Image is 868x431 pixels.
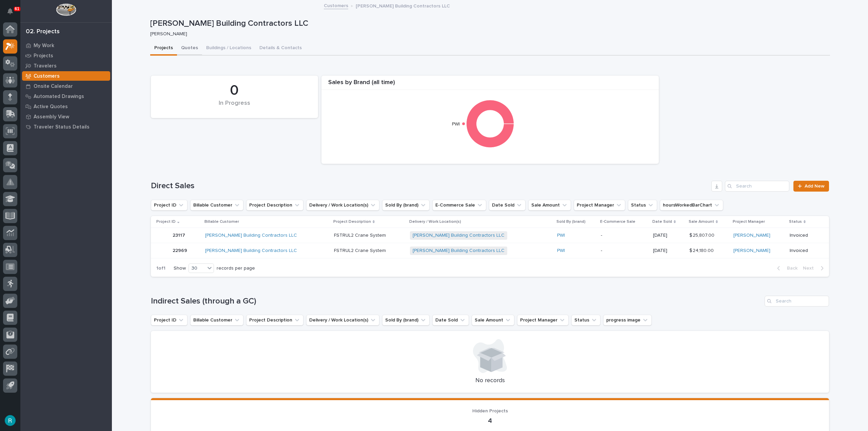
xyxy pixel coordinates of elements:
p: Project Manager [733,218,765,226]
p: Automated Drawings [34,94,84,100]
button: Status [628,200,657,211]
input: Search [725,181,789,192]
p: 61 [15,6,19,11]
a: Add New [793,181,829,192]
p: FSTRUL2 Crane System [334,231,387,238]
span: Add New [805,184,825,189]
p: Sale Amount [689,218,714,226]
p: Project Description [333,218,371,226]
button: E-Commerce Sale [432,200,486,211]
p: [DATE] [653,248,684,254]
button: Project Manager [574,200,625,211]
p: Invoiced [790,248,818,254]
a: Travelers [20,61,112,71]
p: Active Quotes [34,104,68,110]
a: PWI [557,248,565,254]
a: Customers [324,1,348,9]
p: FSTRUL2 Crane System [334,247,387,254]
button: Back [772,265,800,271]
button: Project ID [151,200,188,211]
a: Onsite Calendar [20,81,112,91]
p: Customers [34,73,60,79]
button: Project Description [246,200,303,211]
button: Billable Customer [190,315,243,326]
p: records per page [217,266,255,271]
tr: 2311723117 [PERSON_NAME] Building Contractors LLC FSTRUL2 Crane SystemFSTRUL2 Crane System [PERSO... [151,228,829,243]
button: Sale Amount [528,200,571,211]
button: Billable Customer [190,200,243,211]
p: Assembly View [34,114,69,120]
p: Status [789,218,802,226]
p: [PERSON_NAME] [150,31,825,37]
a: Customers [20,71,112,81]
button: Project ID [151,315,188,326]
p: My Work [34,43,54,49]
a: [PERSON_NAME] [733,248,770,254]
a: [PERSON_NAME] [733,233,770,238]
button: Sold By (brand) [382,315,430,326]
p: Delivery / Work Location(s) [409,218,461,226]
a: [PERSON_NAME] Building Contractors LLC [205,248,297,254]
a: [PERSON_NAME] Building Contractors LLC [413,248,505,254]
p: E-Commerce Sale [600,218,635,226]
button: Sale Amount [472,315,514,326]
text: PWI [452,122,459,126]
p: 22969 [173,247,189,254]
button: Quotes [177,41,202,56]
button: Project Description [246,315,303,326]
button: Notifications [3,4,17,18]
p: [PERSON_NAME] Building Contractors LLC [356,2,450,9]
button: Delivery / Work Location(s) [306,200,379,211]
div: 02. Projects [26,28,60,36]
p: - [601,233,647,238]
p: Projects [34,53,53,59]
div: 30 [189,265,205,272]
p: 4 [159,417,821,425]
p: 23117 [173,231,186,238]
button: Delivery / Work Location(s) [306,315,379,326]
p: No records [159,377,821,385]
span: Next [803,265,818,271]
button: Projects [150,41,177,56]
button: Project Manager [517,315,569,326]
tr: 2296922969 [PERSON_NAME] Building Contractors LLC FSTRUL2 Crane SystemFSTRUL2 Crane System [PERSO... [151,243,829,258]
p: - [601,248,647,254]
button: Buildings / Locations [202,41,255,56]
span: Back [783,265,797,271]
h1: Direct Sales [151,181,709,191]
a: [PERSON_NAME] Building Contractors LLC [205,233,297,238]
a: Assembly View [20,112,112,122]
button: Details & Contacts [255,41,306,56]
button: Status [571,315,600,326]
div: 0 [162,82,307,99]
div: In Progress [162,100,307,114]
span: Hidden Projects [472,409,508,413]
p: Billable Customer [204,218,239,226]
p: Invoiced [790,233,818,238]
input: Search [765,296,829,307]
div: Sales by Brand (all time) [321,79,659,90]
p: Onsite Calendar [34,83,73,90]
p: Date Sold [652,218,672,226]
p: Sold By (brand) [556,218,586,226]
button: users-avatar [3,413,17,428]
p: Travelers [34,63,57,69]
div: Notifications61 [8,8,17,19]
p: 1 of 1 [151,260,171,277]
button: Next [800,265,829,271]
p: Project ID [156,218,176,226]
p: $ 24,180.00 [689,247,715,254]
a: PWI [557,233,565,238]
img: Workspace Logo [56,3,76,16]
a: Active Quotes [20,101,112,112]
a: Traveler Status Details [20,122,112,132]
a: [PERSON_NAME] Building Contractors LLC [413,233,505,238]
button: progress image [603,315,652,326]
h1: Indirect Sales (through a GC) [151,296,762,306]
button: Date Sold [489,200,526,211]
a: Projects [20,51,112,61]
a: Automated Drawings [20,91,112,101]
p: [PERSON_NAME] Building Contractors LLC [150,19,827,28]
